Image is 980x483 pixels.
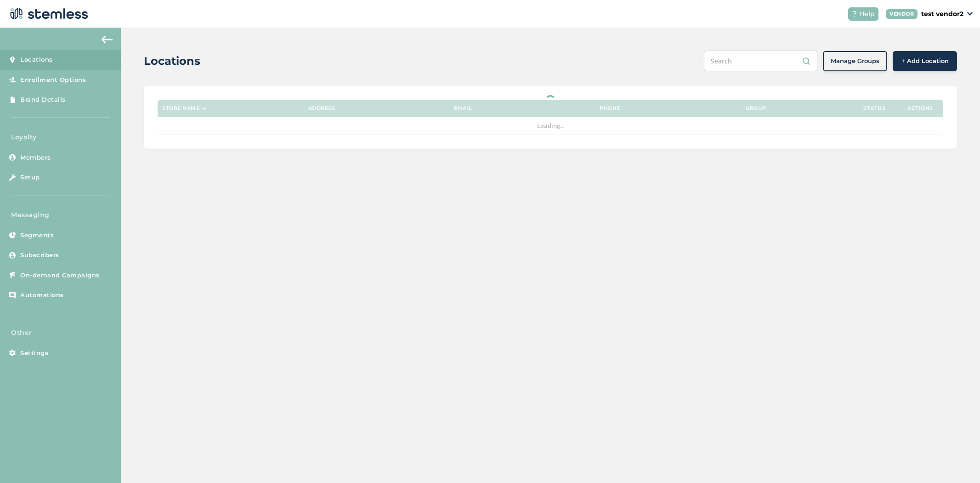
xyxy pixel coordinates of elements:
[20,231,54,240] span: Segments
[886,9,918,19] div: VENDOR
[823,51,887,71] button: Manage Groups
[901,57,949,66] span: + Add Location
[20,271,100,280] span: On-demand Campaigns
[20,95,66,104] span: Brand Details
[831,57,879,66] span: Manage Groups
[893,51,957,71] button: + Add Location
[859,9,875,19] span: Help
[967,12,973,16] img: icon_down-arrow-small-66adaf34.svg
[20,251,59,260] span: Subscribers
[921,9,963,19] p: test vendor2
[20,75,86,85] span: Enrollment Options
[7,5,88,23] img: logo-dark-0685b13c.svg
[102,36,113,43] img: icon-arrow-back-accent-c549486e.svg
[20,55,53,64] span: Locations
[20,291,64,300] span: Automations
[934,439,980,483] iframe: Chat Widget
[144,53,200,69] h2: Locations
[20,153,51,162] span: Members
[704,51,817,71] input: Search
[852,11,857,17] img: icon-help-white-03924b79.svg
[20,173,40,182] span: Setup
[20,349,48,358] span: Settings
